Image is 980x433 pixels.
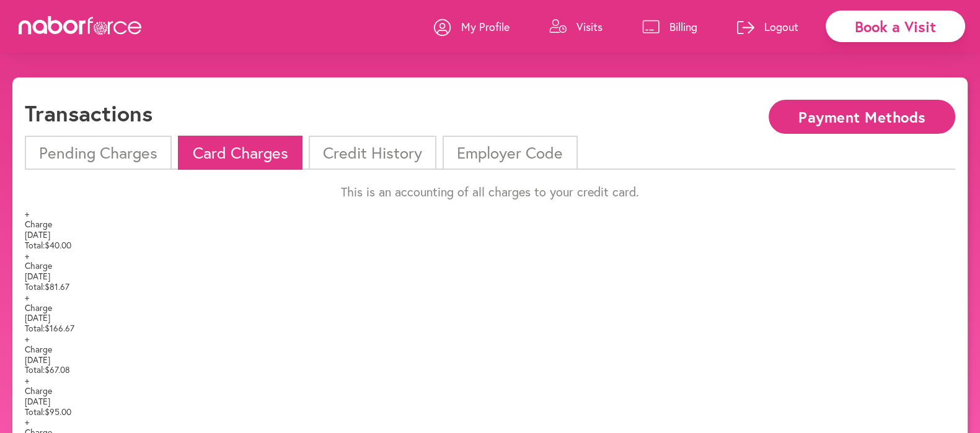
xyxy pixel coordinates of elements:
a: Payment Methods [769,110,955,121]
span: $67.08 [45,364,70,375]
li: Pending Charges [25,136,172,170]
span: Charge [25,344,52,355]
a: Billing [642,8,697,45]
p: Logout [764,19,798,34]
span: Total: [25,239,45,251]
span: Total: [25,406,45,418]
span: $166.67 [45,322,74,334]
li: Employer Code [443,136,577,170]
span: Total: [25,322,45,334]
span: [DATE] [25,354,50,365]
p: This is an accounting of all charges to your credit card. [25,185,955,199]
span: Charge [25,386,52,396]
h1: Transactions [25,100,152,126]
span: + [25,333,29,344]
span: Total: [25,281,45,292]
span: [DATE] [25,270,50,282]
div: Book a Visit [826,11,965,42]
span: + [25,291,29,303]
span: + [25,374,29,386]
span: $81.67 [45,281,69,292]
span: Charge [25,303,52,313]
span: $40.00 [45,239,71,251]
li: Card Charges [178,136,302,170]
span: Charge [25,219,52,230]
span: + [25,208,29,219]
span: + [25,416,29,427]
a: Logout [737,8,798,45]
span: [DATE] [25,312,50,323]
p: Visits [576,19,603,34]
span: + [25,250,29,261]
span: $95.00 [45,406,71,418]
span: Total: [25,364,45,375]
a: My Profile [434,8,510,45]
span: Charge [25,261,52,271]
a: Visits [549,8,603,45]
button: Payment Methods [769,100,955,134]
span: [DATE] [25,229,50,240]
li: Credit History [309,136,436,170]
p: My Profile [461,19,510,34]
span: [DATE] [25,395,50,407]
p: Billing [669,19,697,34]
